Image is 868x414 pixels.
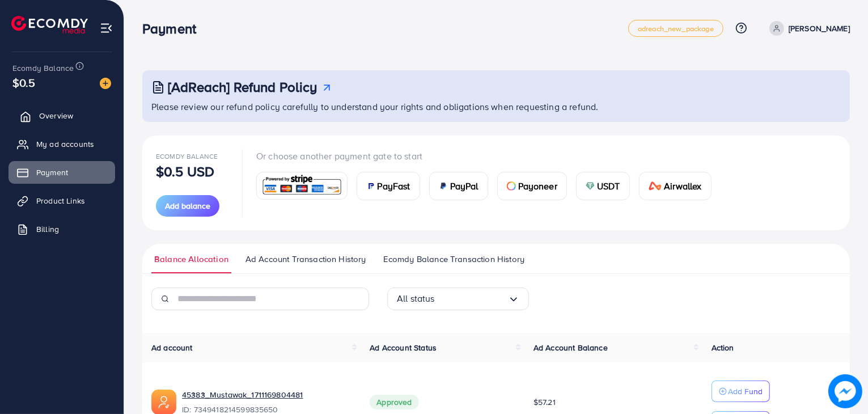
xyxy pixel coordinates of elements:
span: Ad account [151,342,193,353]
span: USDT [597,179,620,193]
span: Action [712,342,734,353]
a: [PERSON_NAME] [765,21,850,36]
a: Billing [9,218,115,240]
span: Ecomdy Balance [12,62,74,74]
span: Payoneer [518,179,557,193]
span: Billing [36,223,59,235]
a: card [256,172,348,200]
span: $57.21 [533,396,556,408]
img: image [828,374,862,408]
span: Payment [36,167,68,178]
span: PayFast [378,179,410,193]
a: cardPayPal [429,172,488,200]
a: cardUSDT [576,172,630,200]
span: My ad accounts [36,138,94,150]
h3: Payment [142,20,205,37]
span: Ad Account Transaction History [245,253,366,265]
span: PayPal [450,179,479,193]
a: 45383_Mustawak_1711169804481 [182,389,352,400]
span: Add balance [165,200,210,212]
a: My ad accounts [9,133,115,155]
p: [PERSON_NAME] [789,22,850,35]
a: Product Links [9,189,115,212]
span: All status [397,290,435,307]
a: Payment [9,161,115,184]
img: card [586,181,595,191]
img: card [649,181,662,191]
button: Add balance [156,195,219,217]
span: Overview [39,110,73,121]
span: adreach_new_package [638,25,714,32]
a: cardAirwallex [639,172,712,200]
a: adreach_new_package [628,20,723,37]
img: card [366,181,375,191]
p: $0.5 USD [156,164,214,178]
p: Please review our refund policy carefully to understand your rights and obligations when requesti... [151,100,843,113]
span: Ecomdy Balance [156,151,218,161]
span: Approved [370,395,418,409]
p: Add Fund [728,385,763,398]
span: Ecomdy Balance Transaction History [383,253,524,265]
img: logo [11,16,88,33]
a: Overview [9,104,115,127]
img: image [100,78,111,89]
span: Ad Account Balance [533,342,608,353]
h3: [AdReach] Refund Policy [168,79,317,95]
span: Ad Account Status [370,342,437,353]
span: $0.5 [12,74,36,91]
p: Or choose another payment gate to start [256,149,721,163]
a: cardPayFast [357,172,420,200]
img: card [507,181,516,191]
div: Search for option [387,288,529,310]
img: menu [100,22,113,35]
img: card [439,181,448,191]
img: card [260,174,344,198]
span: Airwallex [664,179,701,193]
span: Balance Allocation [154,253,228,265]
button: Add Fund [712,381,770,402]
input: Search for option [435,290,508,307]
a: cardPayoneer [497,172,567,200]
span: Product Links [36,195,85,206]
